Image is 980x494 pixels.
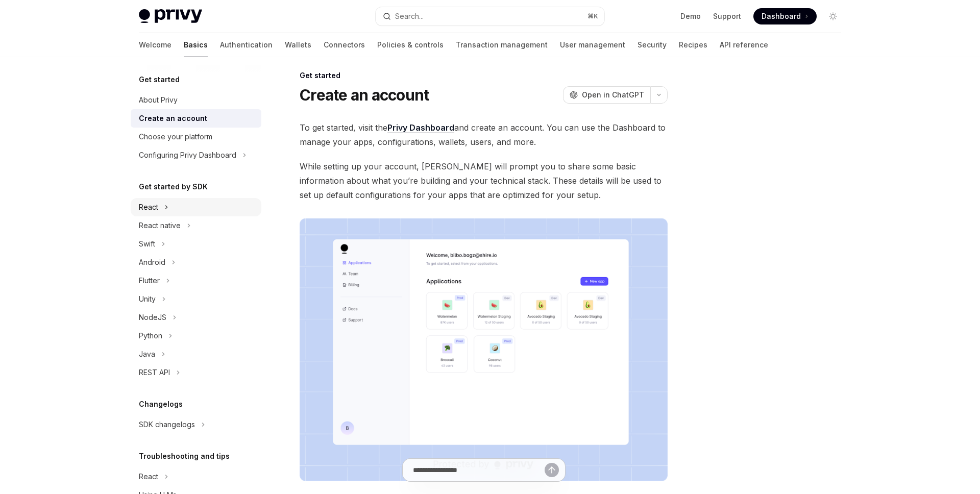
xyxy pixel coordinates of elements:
[545,463,559,477] button: Send message
[139,94,178,106] div: About Privy
[139,131,212,143] div: Choose your platform
[376,7,604,26] button: Search...⌘K
[220,33,273,57] a: Authentication
[139,201,158,213] div: React
[825,8,841,24] button: Toggle dark mode
[139,33,171,57] a: Welcome
[563,86,650,104] button: Open in ChatGPT
[720,33,768,57] a: API reference
[300,86,429,104] h1: Create an account
[139,471,158,483] div: React
[131,91,261,109] a: About Privy
[395,10,424,22] div: Search...
[139,149,236,161] div: Configuring Privy Dashboard
[638,33,667,57] a: Security
[184,33,208,57] a: Basics
[587,12,598,20] span: ⌘ K
[285,33,311,57] a: Wallets
[679,33,707,57] a: Recipes
[139,398,183,410] h5: Changelogs
[762,11,801,21] span: Dashboard
[324,33,365,57] a: Connectors
[139,418,195,431] div: SDK changelogs
[560,33,625,57] a: User management
[139,181,208,193] h5: Get started by SDK
[139,311,166,324] div: NodeJS
[131,128,261,146] a: Choose your platform
[753,8,817,24] a: Dashboard
[300,70,668,81] div: Get started
[139,112,207,125] div: Create an account
[387,122,454,133] a: Privy Dashboard
[456,33,548,57] a: Transaction management
[139,73,180,86] h5: Get started
[680,11,701,21] a: Demo
[139,450,230,462] h5: Troubleshooting and tips
[139,256,165,268] div: Android
[713,11,741,21] a: Support
[131,109,261,128] a: Create an account
[139,366,170,379] div: REST API
[139,9,202,23] img: light logo
[139,275,160,287] div: Flutter
[300,120,668,149] span: To get started, visit the and create an account. You can use the Dashboard to manage your apps, c...
[139,330,162,342] div: Python
[377,33,444,57] a: Policies & controls
[139,293,156,305] div: Unity
[300,159,668,202] span: While setting up your account, [PERSON_NAME] will prompt you to share some basic information abou...
[139,348,155,360] div: Java
[300,218,668,481] img: images/Dash.png
[139,238,155,250] div: Swift
[582,90,644,100] span: Open in ChatGPT
[139,219,181,232] div: React native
